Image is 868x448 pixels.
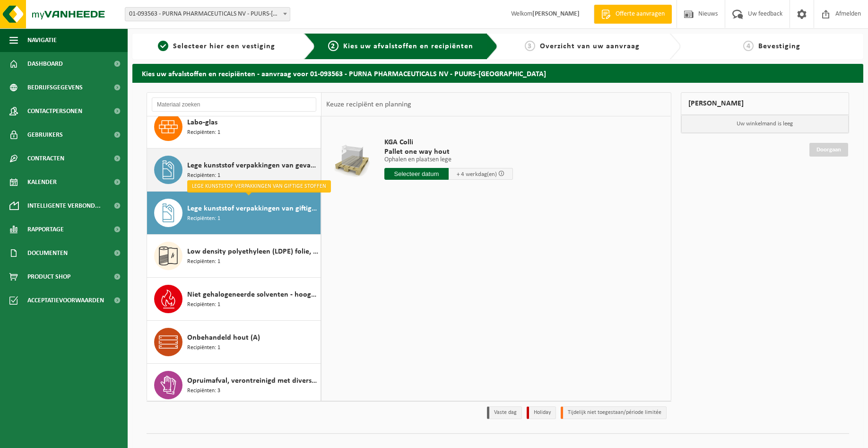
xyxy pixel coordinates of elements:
span: 01-093563 - PURNA PHARMACEUTICALS NV - PUURS-SINT-AMANDS [125,8,290,21]
span: 1 [158,41,168,51]
input: Selecteer datum [384,168,449,180]
span: Recipiënten: 3 [187,387,220,395]
p: Uw winkelmand is leeg [681,115,849,133]
button: Lege kunststof verpakkingen van gevaarlijke stoffen Recipiënten: 1 [147,149,321,192]
span: Labo-glas [187,117,217,128]
button: Opruimafval, verontreinigd met diverse gevaarlijke afvalstoffen Recipiënten: 3 [147,364,321,407]
button: Labo-glas Recipiënten: 1 [147,105,321,149]
div: [PERSON_NAME] [681,92,850,115]
span: Recipiënten: 1 [187,214,220,223]
span: + 4 werkdag(en) [457,171,497,177]
span: Intelligente verbond... [27,194,101,218]
span: Pallet one way hout [384,147,513,157]
span: Kalender [27,170,57,194]
span: Offerte aanvragen [613,9,667,19]
span: Recipiënten: 1 [187,257,220,266]
button: Niet gehalogeneerde solventen - hoogcalorisch in kleinverpakking Recipiënten: 1 [147,278,321,321]
li: Holiday [527,406,556,419]
li: Vaste dag [487,406,522,419]
p: Ophalen en plaatsen lege [384,157,513,163]
span: 4 [743,41,754,51]
span: Acceptatievoorwaarden [27,289,104,312]
span: Kies uw afvalstoffen en recipiënten [343,43,473,50]
span: Overzicht van uw aanvraag [540,43,640,50]
span: Recipiënten: 1 [187,128,220,137]
a: Doorgaan [809,143,848,157]
span: Dashboard [27,52,63,76]
span: 2 [328,41,339,51]
span: Recipiënten: 1 [187,300,220,309]
span: Lege kunststof verpakkingen van giftige stoffen [187,203,318,214]
span: Onbehandeld hout (A) [187,332,260,343]
span: Bedrijfsgegevens [27,76,83,99]
span: Contracten [27,147,64,170]
h2: Kies uw afvalstoffen en recipiënten - aanvraag voor 01-093563 - PURNA PHARMACEUTICALS NV - PUURS-... [132,64,863,82]
a: 1Selecteer hier een vestiging [137,41,296,52]
span: 01-093563 - PURNA PHARMACEUTICALS NV - PUURS-SINT-AMANDS [125,7,290,21]
span: Contactpersonen [27,99,82,123]
span: Lege kunststof verpakkingen van gevaarlijke stoffen [187,160,318,171]
span: KGA Colli [384,138,513,147]
span: Recipiënten: 1 [187,343,220,352]
span: Niet gehalogeneerde solventen - hoogcalorisch in kleinverpakking [187,289,318,300]
span: 3 [525,41,535,51]
span: Recipiënten: 1 [187,171,220,180]
span: Gebruikers [27,123,63,147]
a: Offerte aanvragen [594,5,672,24]
strong: [PERSON_NAME] [532,10,580,18]
div: Keuze recipiënt en planning [321,93,416,116]
span: Opruimafval, verontreinigd met diverse gevaarlijke afvalstoffen [187,375,318,387]
span: Documenten [27,241,68,265]
span: Selecteer hier een vestiging [173,43,275,50]
span: Rapportage [27,218,64,241]
button: Lege kunststof verpakkingen van giftige stoffen Recipiënten: 1 [147,192,321,235]
button: Onbehandeld hout (A) Recipiënten: 1 [147,321,321,364]
button: Low density polyethyleen (LDPE) folie, los, naturel Recipiënten: 1 [147,235,321,278]
span: Low density polyethyleen (LDPE) folie, los, naturel [187,246,318,257]
span: Navigatie [27,28,57,52]
input: Materiaal zoeken [152,97,316,112]
li: Tijdelijk niet toegestaan/période limitée [561,406,667,419]
span: Product Shop [27,265,70,289]
span: Bevestiging [758,43,800,50]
